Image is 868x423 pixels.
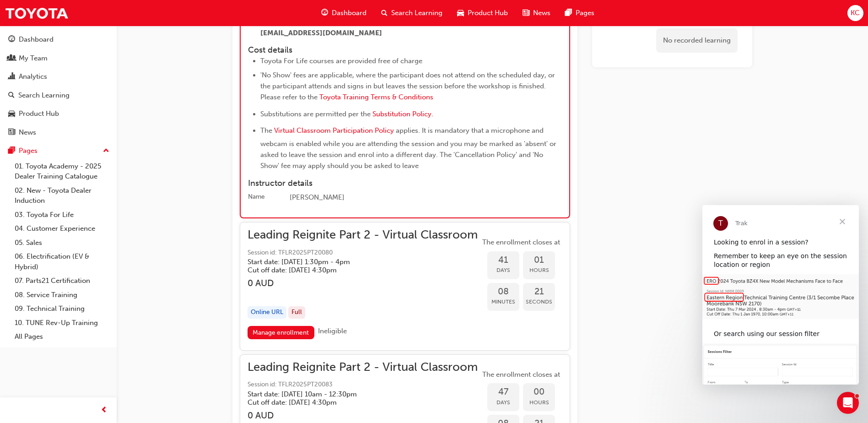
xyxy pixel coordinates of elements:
a: 06. Electrification (EV & Hybrid) [11,249,113,274]
span: car-icon [457,7,464,19]
span: 47 [487,387,519,397]
div: My Team [19,53,48,64]
span: The enrollment closes at [480,237,562,248]
iframe: Intercom live chat message [702,205,859,385]
span: chart-icon [8,73,15,81]
span: 00 [523,387,555,397]
a: 09. Technical Training [11,302,113,316]
a: 08. Service Training [11,288,113,302]
span: Substitution Policy. [372,110,433,118]
span: Toyota For Life courses are provided free of charge [260,57,422,65]
span: Substitutions are permitted per the [260,110,371,118]
span: news-icon [523,7,529,19]
a: news-iconNews [515,4,558,22]
h4: Cost details [248,45,562,55]
div: Product Hub [19,108,59,119]
a: 05. Sales [11,236,113,250]
div: Online URL [248,306,286,319]
div: Search Learning [18,90,70,101]
span: Hours [523,265,555,276]
a: search-iconSearch Learning [374,4,450,22]
div: Analytics [19,71,47,82]
span: Leading Reignite Part 2 - Virtual Classroom [248,230,478,240]
div: News [19,127,36,138]
span: 01 [523,255,555,266]
button: Leading Reignite Part 2 - Virtual ClassroomSession id: TFLR2025PT20080Start date: [DATE] 1:30pm -... [248,230,562,342]
span: The [260,126,272,135]
span: people-icon [8,54,15,63]
h3: 0 AUD [248,278,478,288]
a: Product Hub [4,105,113,122]
a: Dashboard [4,31,113,48]
span: prev-icon [101,405,108,416]
a: Toyota Training Terms & Conditions [319,93,433,101]
h5: Cut off date: [DATE] 4:30pm [248,398,463,407]
button: DashboardMy TeamAnalyticsSearch LearningProduct HubNews [4,29,113,142]
span: Ineligible [318,327,347,335]
a: My Team [4,50,113,67]
span: The enrollment closes at [480,369,562,380]
a: 02. New - Toyota Dealer Induction [11,184,113,208]
span: Search Learning [391,8,442,18]
a: 07. Parts21 Certification [11,274,113,288]
span: Days [487,265,519,276]
div: Full [288,306,305,319]
div: Name [248,192,265,201]
span: Hours [523,397,555,408]
span: applies. It is mandatory that a microphone and webcam is enabled while you are attending the sess... [260,126,558,170]
a: 10. TUNE Rev-Up Training [11,316,113,330]
div: Pages [19,146,38,156]
span: pages-icon [565,7,572,19]
span: News [533,8,550,18]
span: 41 [487,255,519,266]
span: Days [487,397,519,408]
iframe: Intercom live chat [837,392,859,414]
span: guage-icon [321,7,328,19]
span: up-icon [103,145,109,157]
span: car-icon [8,110,15,118]
a: News [4,124,113,141]
a: Trak [5,3,69,23]
span: [EMAIL_ADDRESS][DOMAIN_NAME] [260,29,382,37]
span: search-icon [381,7,388,19]
a: 01. Toyota Academy - 2025 Dealer Training Catalogue [11,159,113,184]
h5: Start date: [DATE] 1:30pm - 4pm [248,258,463,266]
a: 04. Customer Experience [11,222,113,236]
a: guage-iconDashboard [314,4,374,22]
a: car-iconProduct Hub [450,4,515,22]
span: 08 [487,287,519,297]
span: Leading Reignite Part 2 - Virtual Classroom [248,362,478,373]
span: 'No Show' fees are applicable, where the participant does not attend on the scheduled day, or the... [260,71,557,101]
span: pages-icon [8,147,15,155]
a: Virtual Classroom Participation Policy [274,126,394,135]
h5: Cut off date: [DATE] 4:30pm [248,266,463,274]
button: Pages [4,142,113,159]
a: 03. Toyota For Life [11,208,113,222]
h4: Instructor details [248,179,562,189]
span: Product Hub [468,8,508,18]
div: [PERSON_NAME] [290,192,562,203]
span: KC [851,8,860,18]
h3: 0 AUD [248,410,478,421]
span: Pages [576,8,594,18]
a: Analytics [4,68,113,85]
span: Dashboard [332,8,367,18]
span: Session id: TFLR2025PT20080 [248,248,478,258]
span: search-icon [8,92,15,100]
button: KC [847,5,863,21]
a: Manage enrollment [248,326,314,339]
a: All Pages [11,330,113,344]
a: Search Learning [4,87,113,104]
span: Seconds [523,297,555,307]
span: 21 [523,287,555,297]
h5: Start date: [DATE] 10am - 12:30pm [248,390,463,398]
span: Minutes [487,297,519,307]
div: No recorded learning [656,28,738,53]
